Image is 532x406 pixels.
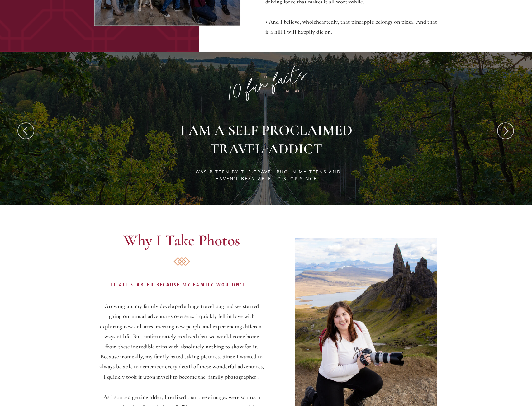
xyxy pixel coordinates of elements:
h2: Why I Take Photos [123,233,241,248]
h3: 10 fun facts [225,66,310,101]
h2: 10 [262,74,270,79]
h2: fun facts [279,88,310,93]
h2: IT ALL STARTED BECAUSE MY FAMILY WOULDN'T... [94,281,270,290]
h2: I was bitten by the travel bug in my teens and haven’t been able to stop since [185,168,348,183]
p: I am a self proclaimed travel-addict [171,121,361,159]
